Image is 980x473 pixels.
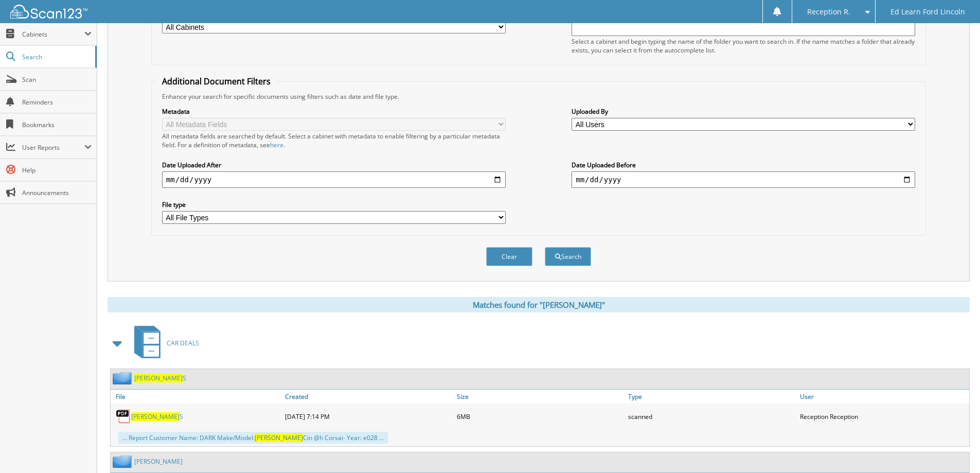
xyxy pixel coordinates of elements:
[134,374,183,382] span: [PERSON_NAME]
[626,390,797,404] a: Type
[22,52,90,61] span: Search
[157,92,920,101] div: Enhance your search for specific documents using filters such as date and file type.
[572,171,915,188] input: end
[454,390,626,404] a: Size
[572,161,915,169] label: Date Uploaded Before
[282,390,454,404] a: Created
[22,30,84,39] span: Cabinets
[116,409,131,424] img: PDF.png
[167,339,199,347] span: CAR DEALS
[929,424,980,473] iframe: Chat Widget
[131,412,180,421] span: [PERSON_NAME]
[572,107,915,116] label: Uploaded By
[22,75,92,84] span: Scan
[162,171,506,188] input: start
[157,76,276,87] legend: Additional Document Filters
[128,323,199,363] a: CAR DEALS
[282,406,454,427] div: [DATE] 7:14 PM
[486,247,532,266] button: Clear
[22,143,84,152] span: User Reports
[162,161,506,169] label: Date Uploaded After
[134,457,183,466] a: [PERSON_NAME]
[797,406,969,427] div: Reception Reception
[890,9,965,15] span: Ed Learn Ford Lincoln
[545,247,591,266] button: Search
[22,98,92,107] span: Reminders
[113,372,134,384] img: folder2.png
[111,390,282,404] a: File
[22,188,92,197] span: Announcements
[162,107,506,116] label: Metadata
[108,297,970,312] div: Matches found for "[PERSON_NAME]"
[807,9,850,15] span: Reception R.
[626,406,797,427] div: scanned
[255,433,303,442] span: [PERSON_NAME]
[22,120,92,129] span: Bookmarks
[22,166,92,174] span: Help
[572,37,915,55] div: Select a cabinet and begin typing the name of the folder you want to search in. If the name match...
[134,374,186,382] a: [PERSON_NAME]S
[10,5,87,19] img: scan123-logo-white.svg
[797,390,969,404] a: User
[162,132,506,149] div: All metadata fields are searched by default. Select a cabinet with metadata to enable filtering b...
[454,406,626,427] div: 6MB
[162,200,506,209] label: File type
[270,141,283,149] a: here
[131,412,183,421] a: [PERSON_NAME]S
[118,432,388,444] div: ... Report Customer Name: DARK Make/Model: Cin @h Corsai- Year: e028 ...
[113,455,134,468] img: folder2.png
